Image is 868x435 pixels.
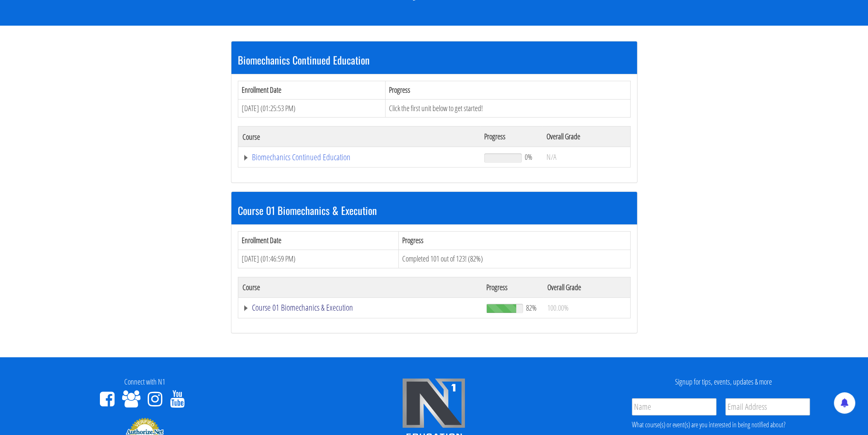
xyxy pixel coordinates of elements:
[482,277,543,297] th: Progress
[243,303,478,312] a: Course 01 Biomechanics & Execution
[238,81,386,99] th: Enrollment Date
[525,152,532,162] span: 0%
[725,398,810,415] input: Email Address
[526,303,537,312] span: 82%
[238,232,399,250] th: Enrollment Date
[243,153,476,162] a: Biomechanics Continued Education
[632,398,716,415] input: Name
[399,250,630,268] td: Completed 101 out of 123! (82%)
[6,378,283,386] h4: Connect with N1
[386,99,630,118] td: Click the first unit below to get started!
[543,297,630,318] td: 100.00%
[542,126,630,147] th: Overall Grade
[238,126,480,147] th: Course
[542,147,630,168] td: N/A
[585,378,862,386] h4: Signup for tips, events, updates & more
[238,277,482,297] th: Course
[238,205,631,216] h3: Course 01 Biomechanics & Execution
[399,232,630,250] th: Progress
[543,277,630,297] th: Overall Grade
[480,126,542,147] th: Progress
[238,250,399,268] td: [DATE] (01:46:59 PM)
[238,99,386,118] td: [DATE] (01:25:53 PM)
[238,54,631,65] h3: Biomechanics Continued Education
[386,81,630,99] th: Progress
[632,420,810,430] div: What course(s) or event(s) are you interested in being notified about?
